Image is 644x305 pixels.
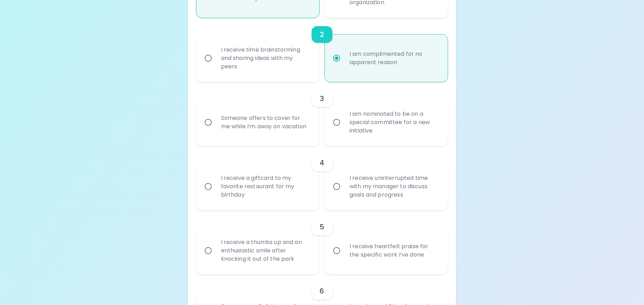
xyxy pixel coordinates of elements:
div: choice-group-check [196,18,448,82]
h6: 5 [320,221,324,232]
div: I receive a giftcard to my favorite restaurant for my birthday [215,166,315,207]
div: I receive time brainstorming and sharing ideas with my peers [215,37,315,79]
h6: 2 [320,29,324,40]
h6: 4 [320,157,324,168]
div: choice-group-check [196,146,448,210]
div: I am nominated to be on a special committee for a new initiative [344,101,444,143]
div: choice-group-check [196,82,448,146]
div: Someone offers to cover for me while I’m away on vacation [215,106,315,139]
h6: 3 [320,93,324,104]
div: I receive uninterrupted time with my manager to discuss goals and progress [344,166,444,207]
h6: 6 [320,285,324,297]
div: I am complimented for no apparent reason [344,41,444,75]
div: choice-group-check [196,210,448,274]
div: I receive heartfelt praise for the specific work I’ve done [344,234,444,267]
div: I receive a thumbs up and an enthusiastic smile after knocking it out of the park [215,230,315,272]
